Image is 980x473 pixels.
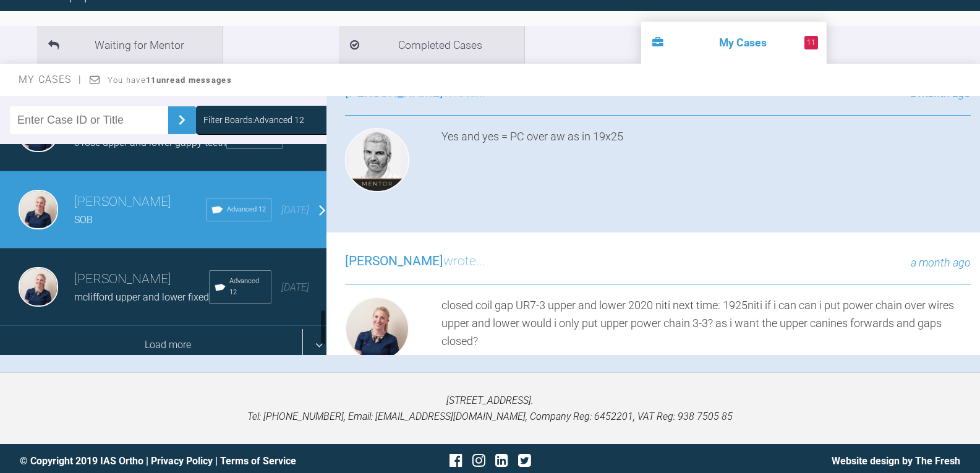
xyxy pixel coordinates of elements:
li: My Cases [641,22,827,64]
a: Terms of Service [220,455,296,467]
span: 11 [804,36,818,49]
strong: 11 unread messages [146,75,232,85]
p: [STREET_ADDRESS]. Tel: [PHONE_NUMBER], Email: [EMAIL_ADDRESS][DOMAIN_NAME], Company Reg: 6452201,... [20,393,960,424]
img: Olivia Nixon [19,267,58,307]
img: Ross Hobson [345,128,409,192]
span: SOB [74,214,93,226]
input: Enter Case ID or Title [10,106,168,134]
li: Completed Cases [339,26,524,64]
img: chevronRight.28bd32b0.svg [172,110,192,130]
span: a month ago [911,256,971,269]
a: Website design by The Fresh [832,455,960,467]
span: mclifford upper and lower fixed [74,291,209,303]
h3: wrote... [345,251,485,272]
img: Olivia Nixon [19,190,58,229]
h3: [PERSON_NAME] [74,192,206,213]
div: closed coil gap UR7-3 upper and lower 2020 niti next time: 1925niti if i can can i put power chai... [441,297,971,366]
div: Yes and yes = PC over aw as in 19x25 [441,128,971,197]
span: [PERSON_NAME] [345,254,443,268]
span: [DATE] [281,281,309,293]
h3: [PERSON_NAME] [74,269,209,290]
span: Advanced 12 [227,204,266,215]
div: Filter Boards: Advanced 12 [203,113,304,127]
span: Advanced 12 [229,276,266,298]
div: © Copyright 2019 IAS Ortho | | [20,453,333,469]
a: Privacy Policy [151,455,213,467]
span: You have [108,75,232,85]
span: [DATE] [281,204,309,216]
span: My Cases [19,74,82,85]
img: Olivia Nixon [345,297,409,361]
span: [PERSON_NAME] [345,85,443,100]
li: Waiting for Mentor [37,26,223,64]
